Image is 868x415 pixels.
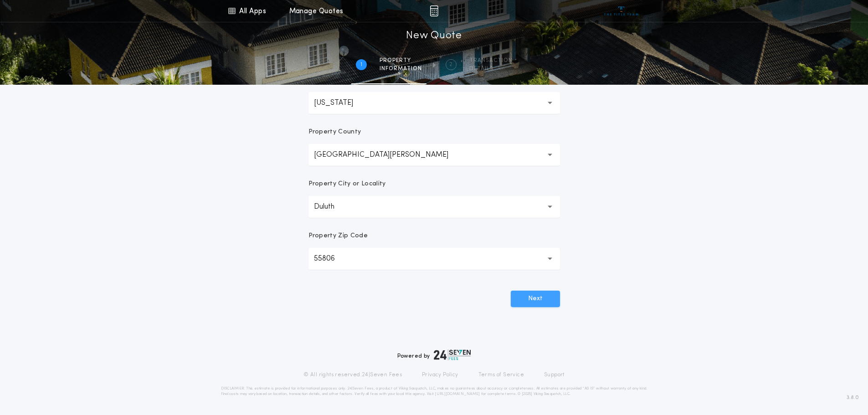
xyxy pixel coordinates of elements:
[314,149,463,160] p: [GEOGRAPHIC_DATA][PERSON_NAME]
[360,61,362,68] h2: 1
[511,291,560,307] button: Next
[308,128,361,137] p: Property County
[380,65,422,72] span: information
[544,371,565,379] a: Support
[449,61,452,68] h2: 2
[380,57,422,64] span: Property
[430,5,438,16] img: img
[314,201,349,212] p: Duluth
[221,386,647,397] p: DISCLAIMER: This estimate is provided for informational purposes only. 24|Seven Fees, a product o...
[847,394,859,402] span: 3.8.0
[308,179,386,189] p: Property City or Locality
[308,92,560,114] button: [US_STATE]
[314,253,349,264] p: 55806
[397,349,471,360] div: Powered by
[314,97,368,108] p: [US_STATE]
[469,65,513,72] span: details
[435,392,480,396] a: [URL][DOMAIN_NAME]
[469,57,513,64] span: Transaction
[308,196,560,218] button: Duluth
[422,371,458,379] a: Privacy Policy
[303,371,402,379] p: © All rights reserved. 24|Seven Fees
[604,6,638,15] img: vs-icon
[308,248,560,270] button: 55806
[406,29,462,43] h1: New Quote
[308,231,368,241] p: Property Zip Code
[434,349,471,360] img: logo
[478,371,524,379] a: Terms of Service
[308,144,560,166] button: [GEOGRAPHIC_DATA][PERSON_NAME]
